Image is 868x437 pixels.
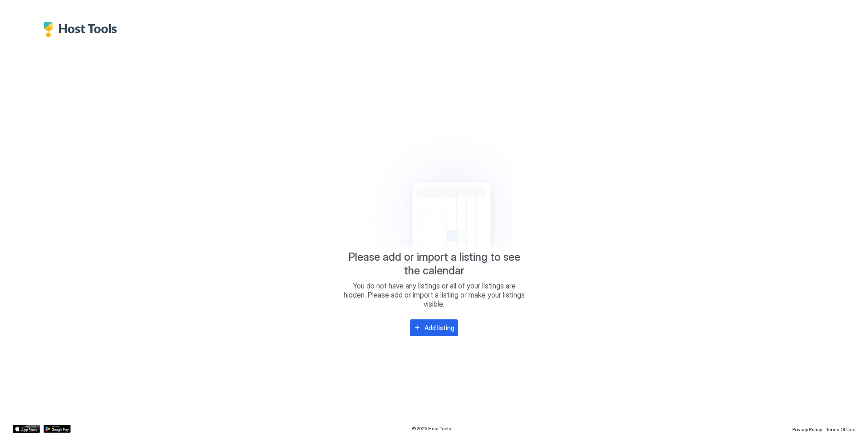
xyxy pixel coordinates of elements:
[412,426,451,432] span: © 2025 Host Tools
[343,281,525,308] span: You do not have any listings or all of your listings are hidden. Please add or import a listing o...
[826,424,855,433] a: Terms Of Use
[343,250,525,278] span: Please add or import a listing to see the calendar
[792,427,822,432] span: Privacy Policy
[410,319,458,336] button: Add listing
[792,424,822,433] a: Privacy Policy
[44,22,122,37] div: Host Tools Logo
[13,425,40,433] a: App Store
[44,425,71,433] a: Google Play Store
[424,323,454,333] div: Add listing
[826,427,855,432] span: Terms Of Use
[9,406,31,428] iframe: Intercom live chat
